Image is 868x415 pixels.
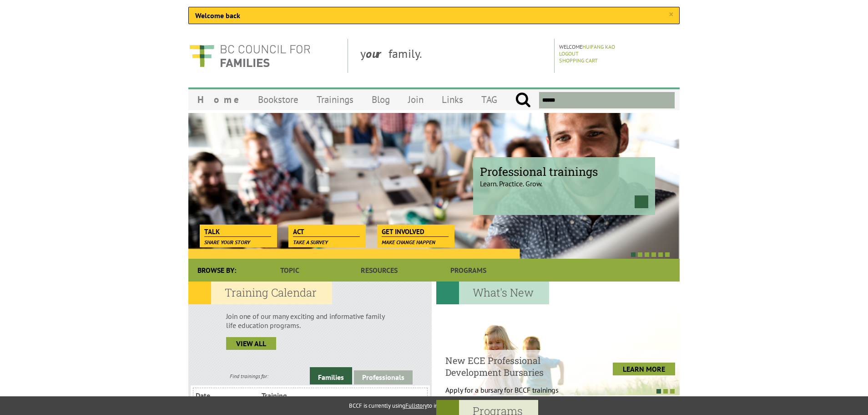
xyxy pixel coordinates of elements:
span: Professional trainings [480,164,648,179]
span: Act [293,227,360,237]
a: × [669,10,673,19]
a: Shopping Cart [559,57,598,64]
a: Fullstory [405,402,427,410]
div: Find trainings for: [188,373,310,379]
a: Trainings [308,89,363,110]
a: view all [226,337,276,350]
a: HUIFANG KAO [582,43,615,50]
input: Submit [515,92,531,108]
a: Bookstore [249,89,308,110]
li: Training [262,390,326,401]
a: Join [399,89,433,110]
a: Professionals [354,370,413,384]
a: Blog [363,89,399,110]
p: Learn. Practice. Grow. [480,171,648,188]
strong: our [366,46,389,61]
a: Topic [245,259,334,282]
a: Act Take a survey [288,225,364,237]
a: Programs [424,259,513,282]
a: Get Involved Make change happen [377,225,453,237]
span: Make change happen [382,239,435,246]
h2: What's New [436,282,549,304]
h4: New ECE Professional Development Bursaries [445,354,581,378]
div: y family. [353,39,555,73]
div: Welcome back [188,7,680,24]
a: TAG [472,89,506,110]
li: Date [196,390,260,401]
span: Take a survey [293,239,328,246]
a: Home [188,89,249,110]
span: Talk [204,227,271,237]
a: Logout [559,50,579,57]
img: BC Council for FAMILIES [188,39,311,73]
span: Get Involved [382,227,449,237]
a: Talk Share your story [200,225,276,237]
p: Apply for a bursary for BCCF trainings West... [445,385,581,404]
a: Families [310,367,352,384]
a: Links [433,89,472,110]
h2: Training Calendar [188,282,332,304]
p: Join one of our many exciting and informative family life education programs. [226,312,394,330]
a: LEARN MORE [613,363,675,375]
a: Resources [334,259,424,282]
p: Welcome [559,43,677,50]
span: Share your story [204,239,250,246]
div: Browse By: [188,259,245,282]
